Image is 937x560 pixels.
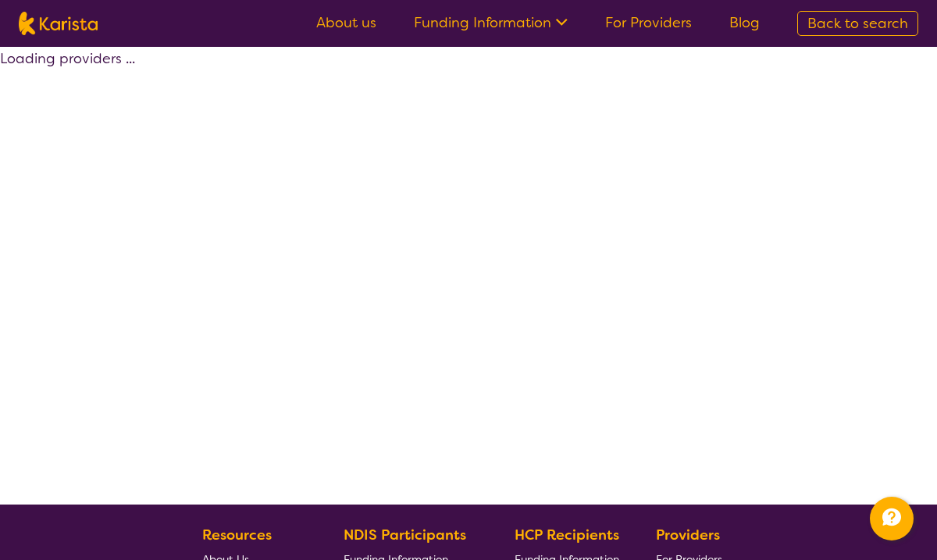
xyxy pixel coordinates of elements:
[202,526,272,544] b: Resources
[605,13,692,32] a: For Providers
[344,526,466,544] b: NDIS Participants
[515,526,619,544] b: HCP Recipients
[19,12,98,35] img: Karista logo
[656,526,720,544] b: Providers
[729,13,760,32] a: Blog
[870,497,914,540] button: Channel Menu
[807,14,908,33] span: Back to search
[414,13,568,32] a: Funding Information
[797,11,918,36] a: Back to search
[316,13,376,32] a: About us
